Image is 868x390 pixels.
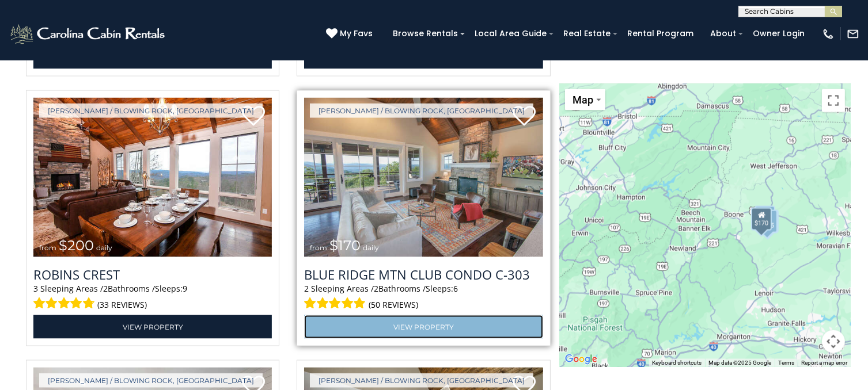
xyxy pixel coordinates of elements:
[310,243,327,252] span: from
[304,266,543,283] a: Blue Ridge Mtn Club Condo C-303
[469,25,552,43] a: Local Area Guide
[33,98,272,258] img: Robins Crest
[757,210,778,233] div: $325
[304,283,543,312] div: Sleeping Areas / Bathrooms / Sleeps:
[562,352,600,367] img: Google
[565,89,605,110] button: Change map style
[747,25,810,43] a: Owner Login
[755,206,775,229] div: $350
[387,25,464,43] a: Browse Rentals
[310,373,533,388] a: [PERSON_NAME] / Blowing Rock, [GEOGRAPHIC_DATA]
[558,25,616,43] a: Real Estate
[33,98,272,258] a: Robins Crest from $200 daily
[374,283,378,294] span: 2
[39,243,56,252] span: from
[704,25,742,43] a: About
[96,243,112,252] span: daily
[822,330,845,353] button: Map camera controls
[329,237,361,254] span: $170
[751,207,772,230] div: $170
[9,22,168,45] img: White-1-2.png
[304,98,543,258] img: Blue Ridge Mtn Club Condo C-303
[708,360,771,366] span: Map data ©2025 Google
[33,266,272,283] a: Robins Crest
[453,283,458,294] span: 6
[304,283,309,294] span: 2
[98,297,147,312] span: (33 reviews)
[822,28,835,40] img: phone-regular-white.png
[621,25,699,43] a: Rental Program
[39,373,263,388] a: [PERSON_NAME] / Blowing Rock, [GEOGRAPHIC_DATA]
[573,94,594,106] span: Map
[103,283,108,294] span: 2
[757,210,778,233] div: $525
[310,104,533,118] a: [PERSON_NAME] / Blowing Rock, [GEOGRAPHIC_DATA]
[39,104,263,118] a: [PERSON_NAME] / Blowing Rock, [GEOGRAPHIC_DATA]
[801,360,847,366] a: Report a map error
[340,28,373,40] span: My Favs
[33,283,272,312] div: Sleeping Areas / Bathrooms / Sleeps:
[369,297,418,312] span: (50 reviews)
[822,89,845,112] button: Toggle fullscreen view
[304,315,543,339] a: View Property
[562,352,600,367] a: Open this area in Google Maps (opens a new window)
[778,360,794,366] a: Terms (opens in new tab)
[652,359,702,367] button: Keyboard shortcuts
[304,98,543,258] a: Blue Ridge Mtn Club Condo C-303 from $170 daily
[33,315,272,339] a: View Property
[363,243,379,252] span: daily
[847,28,859,40] img: mail-regular-white.png
[33,283,38,294] span: 3
[183,283,187,294] span: 9
[326,28,376,40] a: My Favs
[59,237,94,254] span: $200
